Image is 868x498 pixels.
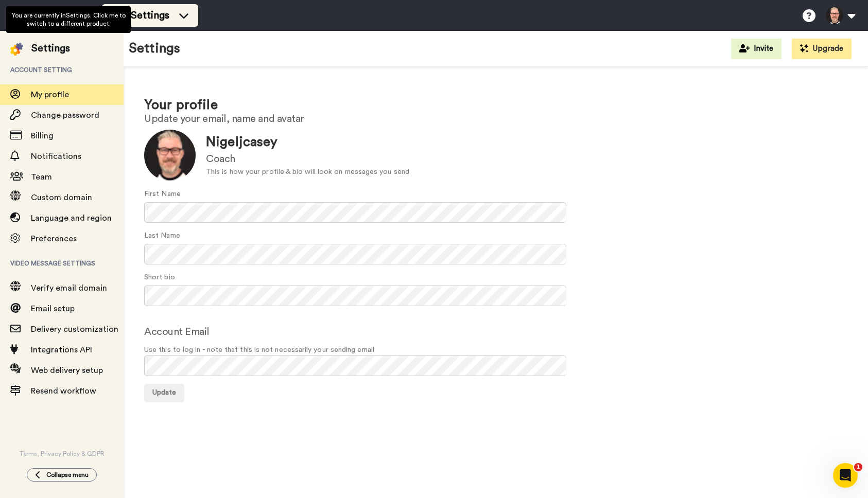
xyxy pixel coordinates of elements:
h1: Your profile [144,98,847,113]
span: My profile [31,91,69,99]
span: Settings [131,8,169,23]
span: Change password [31,111,99,119]
div: Nigeljcasey [206,133,409,152]
span: Preferences [31,235,77,243]
button: Update [144,384,184,402]
span: Update [152,389,176,396]
span: Team [31,173,52,181]
span: Delivery customization [31,325,118,333]
span: Web delivery setup [31,366,103,375]
span: You are currently in Settings . Click me to switch to a different product. [12,12,126,27]
span: Resend workflow [31,387,96,395]
span: Email setup [31,305,75,313]
h2: Update your email, name and avatar [144,113,847,124]
div: Settings [31,41,70,56]
span: Use this to log in - note that this is not necessarily your sending email [144,345,847,355]
span: 1 [854,463,862,471]
img: settings-colored.svg [10,43,23,56]
div: This is how your profile & bio will look on messages you send [206,167,409,177]
span: Billing [31,132,54,140]
label: Short bio [144,272,175,283]
label: First Name [144,189,181,200]
button: Upgrade [792,39,852,59]
span: Verify email domain [31,284,107,292]
span: Custom domain [31,193,92,202]
label: Account Email [144,324,210,340]
span: Integrations API [31,346,92,354]
span: Collapse menu [46,471,89,479]
span: Notifications [31,152,81,161]
h1: Settings [129,41,180,56]
span: Language and region [31,214,112,222]
button: Collapse menu [27,468,97,482]
label: Last Name [144,230,180,241]
iframe: Intercom live chat [833,463,858,488]
div: Coach [206,152,409,167]
button: Invite [731,39,782,59]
